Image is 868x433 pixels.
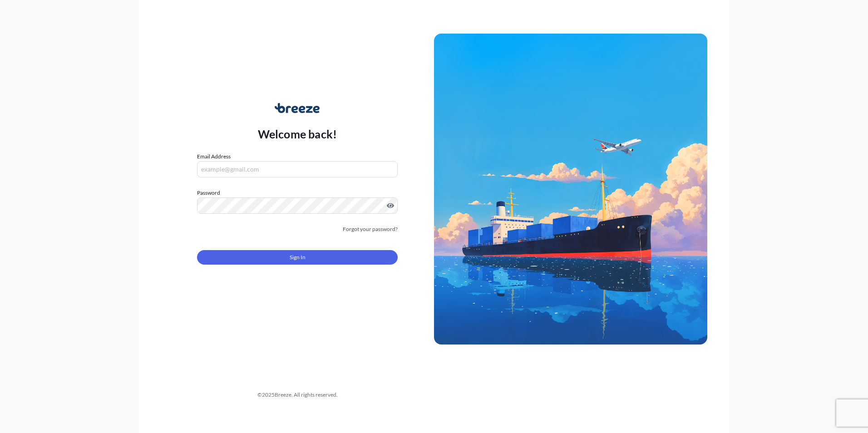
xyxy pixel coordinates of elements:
button: Sign In [197,250,398,265]
label: Email Address [197,152,231,161]
span: Sign In [290,253,306,262]
a: Forgot your password? [343,225,398,234]
p: Welcome back! [258,127,337,141]
div: © 2025 Breeze. All rights reserved. [161,390,434,399]
label: Password [197,188,398,197]
img: Ship illustration [434,34,707,344]
button: Show password [387,202,394,209]
input: example@gmail.com [197,161,398,177]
